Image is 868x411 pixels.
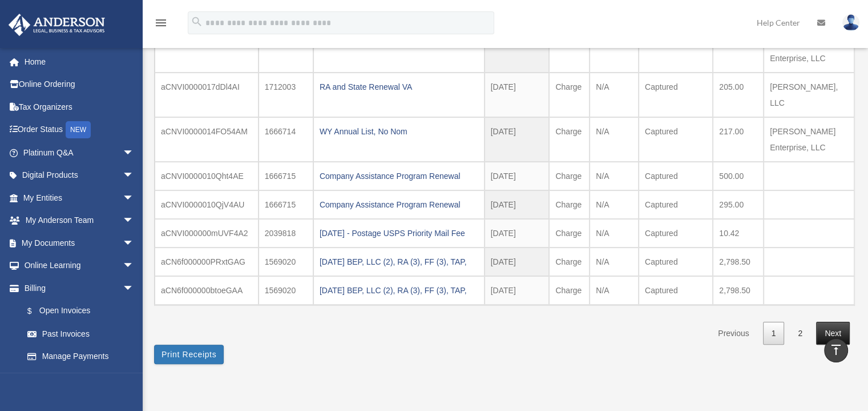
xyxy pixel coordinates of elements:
[320,225,478,241] div: [DATE] - Postage USPS Priority Mail Fee
[155,248,259,276] td: aCN6f000000PRxtGAG
[8,368,151,390] a: Events Calendar
[155,162,259,190] td: aCNVI0000010Qht4AE
[155,73,259,117] td: aCNVI0000017dDl4AI
[590,162,639,190] td: N/A
[713,162,764,190] td: 500.00
[549,190,590,219] td: Charge
[485,219,550,248] td: [DATE]
[824,338,848,362] a: vertical_align_top
[259,162,313,190] td: 1666715
[763,322,785,345] a: 1
[123,254,146,278] span: arrow_drop_down
[155,276,259,305] td: aCN6f000000btoeGAA
[320,79,478,95] div: RA and State Renewal VA
[259,28,313,73] td: 2103606
[155,190,259,219] td: aCNVI0000010QjV4AU
[155,219,259,248] td: aCNVI000000mUVF4A2
[8,254,151,277] a: Online Learningarrow_drop_down
[549,73,590,117] td: Charge
[66,121,91,138] div: NEW
[639,219,713,248] td: Captured
[123,186,146,210] span: arrow_drop_down
[485,248,550,276] td: [DATE]
[485,162,550,190] td: [DATE]
[713,73,764,117] td: 205.00
[8,50,151,73] a: Home
[123,164,146,187] span: arrow_drop_down
[259,73,313,117] td: 1712003
[123,232,146,255] span: arrow_drop_down
[549,162,590,190] td: Charge
[485,28,550,73] td: [DATE]
[154,20,168,30] a: menu
[549,276,590,305] td: Charge
[590,28,639,73] td: N/A
[829,343,843,357] i: vertical_align_top
[123,209,146,233] span: arrow_drop_down
[8,277,151,300] a: Billingarrow_drop_down
[154,345,224,364] button: Print Receipts
[549,117,590,162] td: Charge
[320,282,478,298] div: [DATE] BEP, LLC (2), RA (3), FF (3), TAP,
[639,73,713,117] td: Captured
[713,28,764,73] td: 217.25
[8,164,151,187] a: Digital Productsarrow_drop_down
[590,117,639,162] td: N/A
[639,190,713,219] td: Captured
[5,14,108,36] img: Anderson Advisors Platinum Portal
[639,28,713,73] td: Captured
[155,28,259,73] td: aCNVI000002ahDN4AY
[549,28,590,73] td: Charge
[16,322,146,345] a: Past Invoices
[842,14,859,31] img: User Pic
[191,15,203,28] i: search
[259,117,313,162] td: 1666714
[154,16,168,30] i: menu
[485,73,550,117] td: [DATE]
[320,254,478,270] div: [DATE] BEP, LLC (2), RA (3), FF (3), TAP,
[764,117,854,162] td: [PERSON_NAME] Enterprise, LLC
[259,248,313,276] td: 1569020
[320,197,478,213] div: Company Assistance Program Renewal
[259,276,313,305] td: 1569020
[713,117,764,162] td: 217.00
[259,219,313,248] td: 2039818
[8,209,151,232] a: My Anderson Teamarrow_drop_down
[16,345,151,368] a: Manage Payments
[713,276,764,305] td: 2,798.50
[639,117,713,162] td: Captured
[549,248,590,276] td: Charge
[123,277,146,300] span: arrow_drop_down
[320,123,478,139] div: WY Annual List, No Nom
[590,276,639,305] td: N/A
[764,73,854,117] td: [PERSON_NAME], LLC
[155,117,259,162] td: aCNVI0000014FO54AM
[639,248,713,276] td: Captured
[713,219,764,248] td: 10.42
[764,28,854,73] td: [PERSON_NAME] Enterprise, LLC
[485,117,550,162] td: [DATE]
[123,141,146,165] span: arrow_drop_down
[816,322,850,345] a: Next
[590,219,639,248] td: N/A
[485,190,550,219] td: [DATE]
[590,73,639,117] td: N/A
[639,276,713,305] td: Captured
[8,118,151,142] a: Order StatusNEW
[709,322,757,345] a: Previous
[16,300,151,323] a: $Open Invoices
[259,190,313,219] td: 1666715
[8,73,151,96] a: Online Ordering
[713,190,764,219] td: 295.00
[485,276,550,305] td: [DATE]
[590,248,639,276] td: N/A
[590,190,639,219] td: N/A
[8,232,151,254] a: My Documentsarrow_drop_down
[789,322,811,345] a: 2
[549,219,590,248] td: Charge
[8,95,151,118] a: Tax Organizers
[639,162,713,190] td: Captured
[320,168,478,184] div: Company Assistance Program Renewal
[713,248,764,276] td: 2,798.50
[34,304,39,318] span: $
